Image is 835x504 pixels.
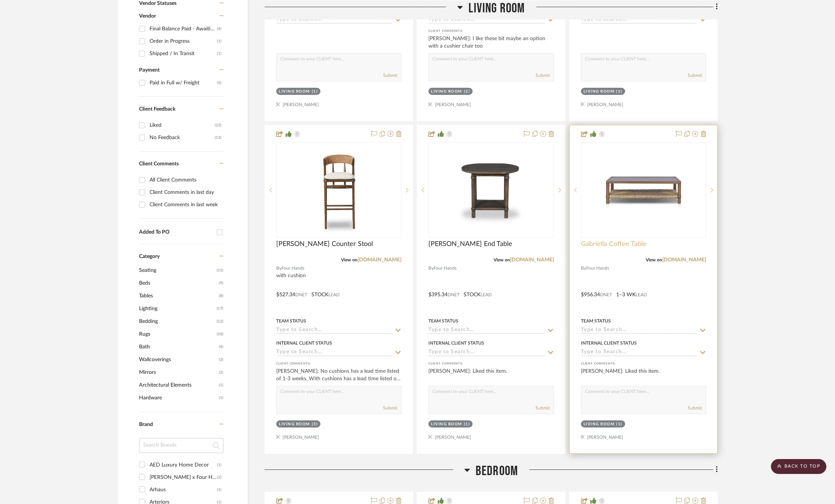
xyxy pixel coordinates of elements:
div: (2) [464,89,470,94]
span: Client Feedback [139,106,175,112]
span: Mirrors [139,366,217,379]
div: (23) [215,119,221,131]
span: (3) [219,354,223,366]
span: Bedroom [476,463,518,479]
span: Tables [139,289,217,302]
div: Living Room [431,421,462,427]
div: [PERSON_NAME] x Four Hands [150,471,217,483]
div: Living Room [431,89,462,94]
scroll-to-top-button: BACK TO TOP [771,459,826,474]
span: Lighting [139,302,215,315]
img: Gabriella Coffee Table [597,143,690,237]
div: (2) [217,471,221,483]
span: (4) [219,341,223,353]
div: (1) [217,35,221,47]
input: Search Brands [139,438,223,453]
div: Living Room [279,89,310,94]
span: Rugs [139,328,215,340]
input: Type to Search… [428,327,545,334]
div: Arhaus [150,484,217,496]
div: Client Comments in last week [150,199,221,211]
div: (1) [464,421,470,427]
span: View on [494,258,510,262]
span: Seating [139,264,215,277]
input: Type to Search… [428,349,545,356]
span: Client Comments [139,161,179,166]
span: Hardware [139,391,217,404]
span: Bedding [139,315,215,328]
span: Architectural Elements [139,379,217,391]
span: Brand [139,422,153,427]
div: (4) [217,23,221,35]
div: Liked [150,119,215,131]
div: Living Room [584,89,615,94]
a: [DOMAIN_NAME] [510,257,554,262]
div: No Feedback [150,132,215,144]
div: (1) [616,421,623,427]
div: (1) [217,48,221,60]
div: [PERSON_NAME]: No cushions has a lead time listed of 1-3 weeks, With cushions has a lead time lis... [276,367,401,382]
span: View on [646,258,662,262]
div: (1) [616,89,623,94]
div: Final Balance Paid - Awaiting Shipping [150,23,217,35]
input: Type to Search… [581,349,697,356]
span: Bath [139,340,217,353]
span: Gabriella Coffee Table [581,240,646,248]
span: Payment [139,67,160,73]
div: (1) [217,484,221,496]
span: Wallcoverings [139,353,217,366]
input: Type to Search… [428,16,545,24]
input: Type to Search… [276,16,392,24]
span: (8) [219,290,223,302]
button: Submit [688,72,702,79]
div: All Client Comments [150,174,221,186]
div: Living Room [279,421,310,427]
img: Charnes End Table [444,143,538,237]
span: (1) [219,379,223,391]
span: (10) [217,328,223,340]
div: Paid in Full w/ Freight [150,77,217,89]
input: Type to Search… [276,327,392,334]
button: Submit [383,405,397,411]
div: (1) [312,89,318,94]
span: [PERSON_NAME] Counter Stool [276,240,373,248]
div: Team Status [276,318,306,324]
div: (5) [217,77,221,89]
span: (12) [217,315,223,327]
div: Shipped / In Transit [150,48,217,60]
span: [PERSON_NAME] End Table [428,240,512,248]
div: Living Room [584,421,615,427]
span: (15) [217,264,223,276]
span: Four Hands [586,265,609,272]
div: (1) [217,459,221,471]
div: 0 [581,143,706,237]
div: (3) [312,421,318,427]
a: [DOMAIN_NAME] [358,257,401,262]
div: (13) [215,132,221,144]
button: Submit [688,405,702,411]
span: By [581,265,586,272]
span: Vendor Statuses [139,1,177,6]
div: Team Status [581,318,611,324]
span: (2) [219,366,223,378]
div: AED Luxury Home Decor [150,459,217,471]
input: Type to Search… [581,16,697,24]
input: Type to Search… [581,327,697,334]
div: Team Status [428,318,458,324]
span: Vendor [139,13,156,19]
input: Type to Search… [276,349,392,356]
span: Category [139,253,160,260]
button: Submit [383,72,397,79]
div: [PERSON_NAME]: I like these bit maybe an option with a cushier chair too [428,35,554,50]
span: (1) [219,392,223,404]
button: Submit [536,405,550,411]
div: [PERSON_NAME]: Liked this item. [428,367,554,382]
span: By [276,265,281,272]
div: Internal Client Status [581,340,637,346]
span: (9) [219,277,223,289]
span: Four Hands [434,265,456,272]
img: Buxton Counter Stool [292,143,386,237]
div: Client Comments in last day [150,186,221,198]
span: Four Hands [281,265,304,272]
button: Submit [536,72,550,79]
